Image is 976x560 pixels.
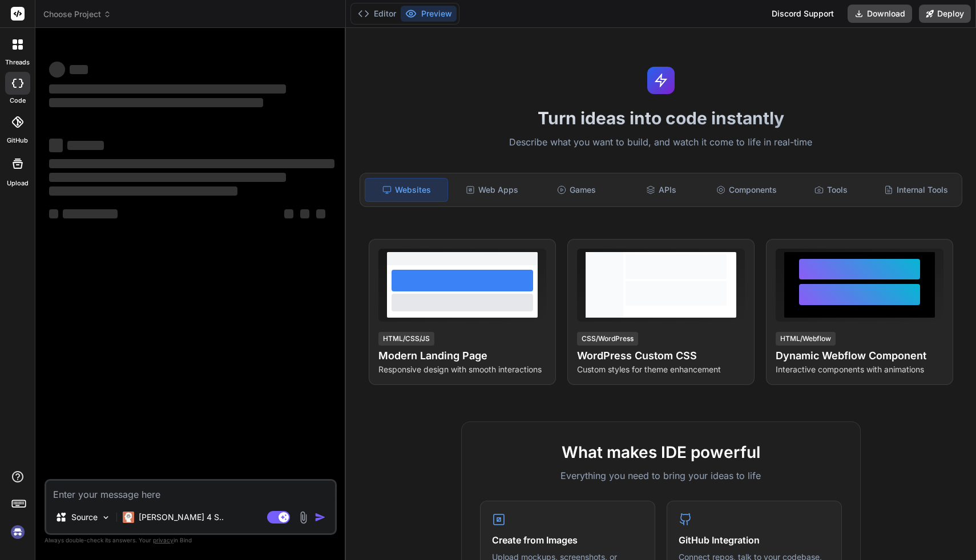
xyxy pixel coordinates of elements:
span: ‌ [49,139,63,152]
div: Tools [790,178,873,202]
span: ‌ [63,209,118,218]
h4: WordPress Custom CSS [577,348,745,364]
h1: Turn ideas into code instantly [353,108,969,128]
div: CSS/WordPress [577,332,638,346]
p: [PERSON_NAME] 4 S.. [139,512,224,523]
h4: GitHub Integration [679,533,830,547]
div: Websites [365,178,449,202]
button: Preview [401,6,457,22]
span: ‌ [49,209,58,218]
span: ‌ [49,62,65,78]
div: Internal Tools [874,178,957,202]
p: Responsive design with smooth interactions [378,364,546,375]
img: Claude 4 Sonnet [123,512,134,523]
span: ‌ [49,173,286,182]
span: ‌ [49,98,263,107]
span: ‌ [284,209,293,218]
button: Deploy [919,5,971,23]
label: code [10,96,26,105]
label: threads [5,58,30,67]
p: Source [71,512,98,523]
div: Components [705,178,788,202]
h4: Modern Landing Page [378,348,546,364]
p: Custom styles for theme enhancement [577,364,745,375]
span: ‌ [300,209,309,218]
label: GitHub [7,136,28,145]
span: ‌ [316,209,325,218]
span: ‌ [49,186,237,196]
p: Always double-check its answers. Your in Bind [45,535,337,546]
div: Web Apps [450,178,533,202]
span: ‌ [67,141,104,150]
h4: Create from Images [492,533,643,547]
p: Describe what you want to build, and watch it come to life in real-time [353,135,969,150]
img: signin [8,522,27,542]
img: icon [314,512,326,523]
label: Upload [7,178,29,188]
img: attachment [297,511,310,524]
h4: Dynamic Webflow Component [776,348,943,364]
h2: What makes IDE powerful [480,440,842,464]
div: APIs [620,178,703,202]
p: Everything you need to bring your ideas to life [480,469,842,482]
span: ‌ [49,84,286,94]
span: Choose Project [43,9,111,20]
div: Discord Support [765,5,841,23]
span: ‌ [49,159,334,168]
p: Interactive components with animations [776,364,943,375]
span: privacy [153,537,174,543]
div: Games [535,178,618,202]
div: HTML/CSS/JS [378,332,434,346]
div: HTML/Webflow [776,332,836,346]
button: Editor [353,6,401,22]
img: Pick Models [101,513,111,522]
span: ‌ [70,65,88,74]
button: Download [848,5,912,23]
